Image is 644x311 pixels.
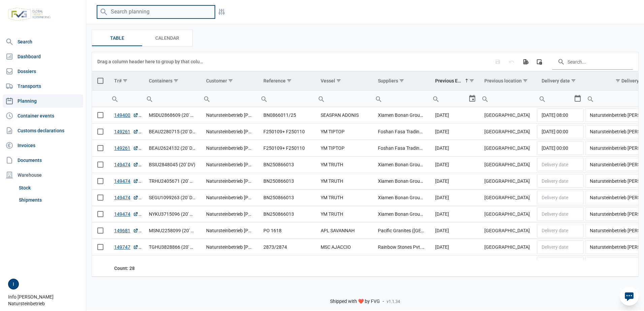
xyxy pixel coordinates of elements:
[479,124,536,140] td: [GEOGRAPHIC_DATA]
[315,91,373,107] input: Filter cell
[479,140,536,157] td: [GEOGRAPHIC_DATA]
[542,195,568,200] span: Delivery date
[373,206,430,222] td: Xiamen Bonan Group Co., Ltd.
[373,124,430,140] td: Foshan Fasa Trading Co., Ltd.
[5,5,53,24] img: FVG - Global freight forwarding
[3,139,83,152] a: Invoices
[542,244,568,250] span: Delivery date
[114,265,138,272] div: Tr# Count: 28
[3,65,83,78] a: Dossiers
[479,239,536,255] td: [GEOGRAPHIC_DATA]
[3,50,83,63] a: Dashboard
[435,78,463,83] div: Previous ETA
[373,157,430,173] td: Xiamen Bonan Group Co., Ltd.
[201,173,258,189] td: Natursteinbetrieb [PERSON_NAME] GmbH
[479,91,536,107] input: Filter cell
[373,239,430,255] td: Rainbow Stones Pvt. Ltd.
[109,91,143,107] td: Filter cell
[201,255,258,272] td: Natursteinbetrieb [PERSON_NAME] GmbH
[484,78,522,83] div: Previous location
[378,78,398,83] div: Suppliers
[109,71,143,91] td: Column Tr#
[3,109,83,123] a: Container events
[143,124,201,140] td: BEAU2280715 (20' DV)
[114,128,138,135] a: 149261
[315,91,327,107] div: Search box
[430,157,479,173] td: [DATE]
[519,56,532,68] div: Export all data to Excel
[201,91,258,107] td: Filter cell
[536,91,574,107] input: Filter cell
[373,91,385,107] div: Search box
[143,91,201,107] input: Filter cell
[315,206,373,222] td: YM TRUTH
[3,153,83,167] a: Documents
[479,189,536,206] td: [GEOGRAPHIC_DATA]
[201,107,258,124] td: Natursteinbetrieb [PERSON_NAME] GmbH
[258,107,315,124] td: BN0866011/25
[536,91,584,107] td: Filter cell
[315,107,373,124] td: SEASPAN ADONIS
[258,91,315,107] td: Filter cell
[258,91,315,107] input: Filter cell
[430,239,479,255] td: [DATE]
[143,189,201,206] td: SEGU1099263 (20' DV)
[479,206,536,222] td: [GEOGRAPHIC_DATA]
[258,173,315,189] td: BN250866013
[479,255,536,272] td: [GEOGRAPHIC_DATA]
[479,157,536,173] td: [GEOGRAPHIC_DATA]
[542,228,568,233] span: Delivery date
[399,78,404,83] span: Show filter options for column 'Suppliers'
[430,124,479,140] td: [DATE]
[258,124,315,140] td: F250109+ F250110
[201,140,258,157] td: Natursteinbetrieb [PERSON_NAME] GmbH
[114,244,138,250] a: 149747
[258,157,315,173] td: BN250866013
[201,91,258,107] input: Filter cell
[143,222,201,239] td: MSNU2258099 (20' DV)
[201,157,258,173] td: Natursteinbetrieb [PERSON_NAME] GmbH
[97,228,103,234] div: Select row
[468,91,476,107] div: Select
[479,91,536,107] td: Filter cell
[315,173,373,189] td: YM TRUTH
[228,78,233,83] span: Show filter options for column 'Customer'
[430,173,479,189] td: [DATE]
[123,78,128,83] span: Show filter options for column 'Tr#'
[3,79,83,93] a: Transports
[330,299,380,305] span: Shipped with ❤️ by FVG
[97,244,103,250] div: Select row
[3,35,83,48] a: Search
[143,107,201,124] td: MSDU2868609 (20' DV)
[387,299,400,304] span: v1.1.34
[201,71,258,91] td: Column Customer
[479,91,491,107] div: Search box
[114,178,138,184] a: 149474
[552,54,633,70] input: Search in the data grid
[97,112,103,118] div: Select row
[173,78,179,83] span: Show filter options for column 'Containers'
[8,279,19,289] button: I
[287,78,292,83] span: Show filter options for column 'Reference'
[469,78,474,83] span: Show filter options for column 'Previous ETA'
[430,91,442,107] div: Search box
[97,178,103,184] div: Select row
[536,91,548,107] div: Search box
[258,206,315,222] td: BN250866013
[149,78,172,83] div: Containers
[110,34,124,42] span: Table
[3,94,83,108] a: Planning
[373,222,430,239] td: Pacific Granites ([GEOGRAPHIC_DATA]) Pvt. Ltd.
[201,91,213,107] div: Search box
[143,91,201,107] td: Filter cell
[201,222,258,239] td: Natursteinbetrieb [PERSON_NAME] GmbH
[373,91,430,107] td: Filter cell
[542,129,568,134] span: [DATE] 00:00
[373,173,430,189] td: Xiamen Bonan Group Co., Ltd.
[97,5,215,19] input: Search planning
[155,34,179,42] span: Calendar
[114,194,138,201] a: 149474
[430,206,479,222] td: [DATE]
[97,211,103,217] div: Select row
[373,91,430,107] input: Filter cell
